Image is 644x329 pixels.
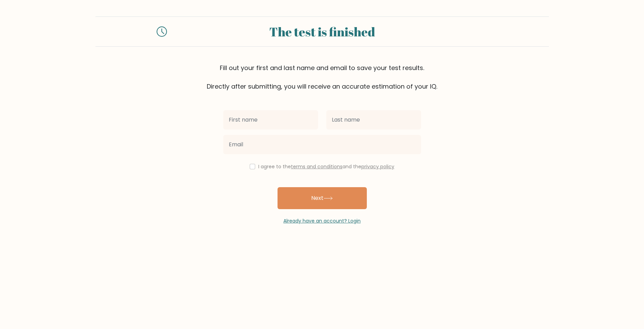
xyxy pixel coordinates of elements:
div: Fill out your first and last name and email to save your test results. Directly after submitting,... [95,63,549,91]
a: privacy policy [361,163,394,170]
div: The test is finished [175,22,469,41]
a: Already have an account? Login [283,217,361,224]
input: Email [223,135,421,154]
input: First name [223,110,318,129]
input: Last name [326,110,421,129]
label: I agree to the and the [258,163,394,170]
a: terms and conditions [291,163,342,170]
button: Next [278,187,367,209]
